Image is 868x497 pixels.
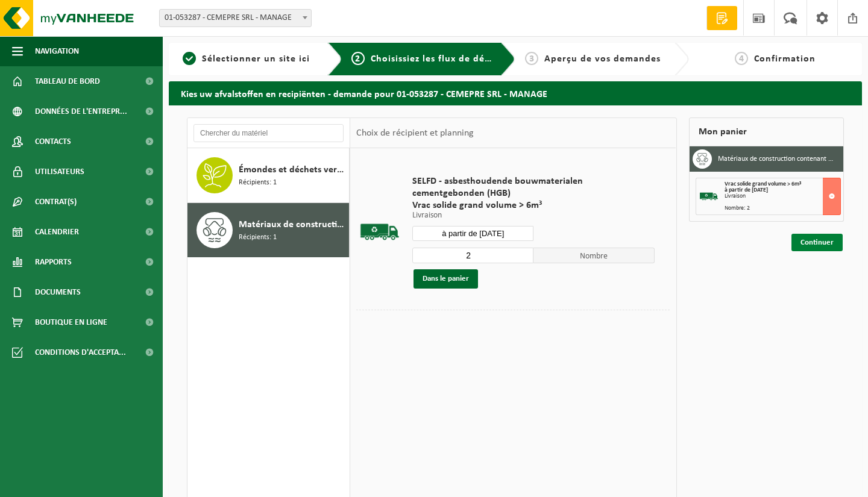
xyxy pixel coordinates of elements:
[35,127,71,157] span: Contacts
[35,187,77,217] span: Contrat(s)
[193,124,344,142] input: Chercher du matériel
[725,205,841,211] div: Nombre: 2
[412,226,533,241] input: Sélectionnez date
[187,203,350,257] button: Matériaux de construction contenant de l'amiante lié au ciment (non friable) Récipients: 1
[35,337,126,367] span: Conditions d'accepta...
[35,157,84,187] span: Utilisateurs
[525,52,538,65] span: 3
[725,187,768,193] strong: à partir de [DATE]
[689,117,844,146] div: Mon panier
[202,54,310,64] span: Sélectionner un site ici
[183,52,196,65] span: 1
[412,175,655,199] span: SELFD - asbesthoudende bouwmaterialen cementgebonden (HGB)
[35,217,79,247] span: Calendrier
[754,54,816,64] span: Confirmation
[169,81,862,105] h2: Kies uw afvalstoffen en recipiënten - demande pour 01-053287 - CEMEPRE SRL - MANAGE
[35,277,81,307] span: Documents
[239,232,277,243] span: Récipients: 1
[544,54,661,64] span: Aperçu de vos demandes
[239,163,346,177] span: Émondes et déchets verts Ø < 12 cm
[414,269,478,289] button: Dans le panier
[735,52,748,65] span: 4
[35,307,107,337] span: Boutique en ligne
[187,148,350,203] button: Émondes et déchets verts Ø < 12 cm Récipients: 1
[35,66,100,96] span: Tableau de bord
[159,9,312,27] span: 01-053287 - CEMEPRE SRL - MANAGE
[351,52,365,65] span: 2
[725,181,801,187] span: Vrac solide grand volume > 6m³
[412,211,655,220] p: Livraison
[239,217,346,232] span: Matériaux de construction contenant de l'amiante lié au ciment (non friable)
[412,199,655,211] span: Vrac solide grand volume > 6m³
[791,234,843,251] a: Continuer
[371,54,571,64] span: Choisissiez les flux de déchets et récipients
[533,248,655,263] span: Nombre
[160,10,311,27] span: 01-053287 - CEMEPRE SRL - MANAGE
[725,193,841,199] div: Livraison
[718,149,835,169] h3: Matériaux de construction contenant de l'amiante lié au ciment (non friable)
[350,118,480,148] div: Choix de récipient et planning
[175,52,318,66] a: 1Sélectionner un site ici
[35,96,127,127] span: Données de l'entrepr...
[35,247,72,277] span: Rapports
[239,177,277,189] span: Récipients: 1
[35,36,79,66] span: Navigation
